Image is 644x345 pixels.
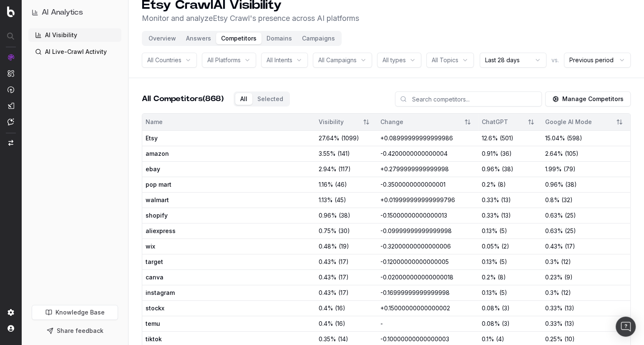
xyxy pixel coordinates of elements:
[380,289,450,296] span: -0.16999999999999998
[380,227,452,234] span: -0.09999999999999998
[545,165,562,173] span: 1.99 %
[338,335,348,343] span: ( 14 )
[545,211,563,220] span: 0.63 %
[561,258,571,266] span: ( 12 )
[380,335,449,342] span: -0.10000000000000003
[380,150,448,157] span: -0.4200000000000004
[545,242,563,251] span: 0.43 %
[28,28,121,42] a: AI Visibility
[7,6,15,17] img: Botify logo
[216,33,262,44] button: Competitors
[482,211,499,220] span: 0.33 %
[143,33,181,44] button: Overview
[146,258,228,266] span: target
[335,180,347,189] span: ( 46 )
[482,304,500,312] span: 0.08 %
[545,335,563,343] span: 0.25 %
[500,134,513,142] span: ( 501 )
[482,273,496,282] span: 0.2 %
[565,242,575,251] span: ( 17 )
[142,13,359,24] p: Monitor and analyze Etsy Crawl 's presence across AI platforms
[181,33,216,44] button: Answers
[564,273,573,282] span: ( 9 )
[612,114,627,129] button: Sort
[146,165,228,173] span: ebay
[545,258,559,266] span: 0.3 %
[146,134,228,142] span: Etsy
[565,227,576,235] span: ( 25 )
[8,140,13,146] img: Switch project
[482,289,498,297] span: 0.13 %
[498,180,506,189] span: ( 8 )
[545,180,563,189] span: 0.96 %
[395,91,542,107] input: Search competitors...
[545,134,565,142] span: 15.04 %
[318,56,357,64] span: All Campaigns
[319,165,337,173] span: 2.94 %
[8,54,14,61] img: Analytics
[498,273,506,282] span: ( 8 )
[338,165,351,173] span: ( 117 )
[338,227,350,235] span: ( 30 )
[545,91,631,107] button: Manage Competitors
[146,289,228,297] span: instagram
[341,134,359,142] span: ( 1099 )
[499,289,507,297] span: ( 5 )
[42,7,83,18] h1: AI Analytics
[482,180,496,189] span: 0.2 %
[146,150,228,158] span: amazon
[482,196,499,204] span: 0.33 %
[319,242,337,251] span: 0.48 %
[8,86,14,93] img: Activation
[319,273,337,282] span: 0.43 %
[207,56,241,64] span: All Platforms
[501,196,511,204] span: ( 13 )
[545,196,560,204] span: 0.8 %
[545,273,563,282] span: 0.23 %
[8,102,14,109] img: Studio
[319,196,333,204] span: 1.13 %
[616,317,636,337] div: Open Intercom Messenger
[501,242,509,251] span: ( 2 )
[380,196,455,203] span: +0.019999999999999796
[501,211,511,220] span: ( 13 )
[142,114,315,130] th: Name
[147,56,181,64] span: All Countries
[380,165,449,172] span: +0.2799999999999998
[565,211,576,220] span: ( 25 )
[319,180,333,189] span: 1.16 %
[482,118,520,126] div: ChatGPT
[460,114,475,129] button: Sort
[545,320,563,328] span: 0.33 %
[359,114,374,129] button: Sort
[380,212,447,219] span: -0.15000000000000013
[564,320,574,328] span: ( 13 )
[545,150,563,158] span: 2.64 %
[8,325,14,332] img: My account
[319,335,336,343] span: 0.35 %
[146,242,228,251] span: wix
[32,305,118,320] a: Knowledge Base
[482,335,494,343] span: 0.1 %
[8,70,14,77] img: Intelligence
[482,227,498,235] span: 0.13 %
[28,45,121,58] a: AI Live-Crawl Activity
[502,165,513,173] span: ( 38 )
[235,93,252,105] button: All
[337,150,350,158] span: ( 141 )
[146,335,228,343] span: tiktok
[252,93,288,105] button: Selected
[262,33,297,44] button: Domains
[8,118,14,125] img: Assist
[146,196,228,204] span: walmart
[146,273,228,282] span: canva
[319,211,337,220] span: 0.96 %
[545,227,563,235] span: 0.63 %
[319,304,333,312] span: 0.4 %
[319,320,333,328] span: 0.4 %
[496,335,504,343] span: ( 4 )
[146,304,228,312] span: stockx
[380,258,449,265] span: -0.12000000000000005
[338,273,349,282] span: ( 17 )
[339,211,350,220] span: ( 38 )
